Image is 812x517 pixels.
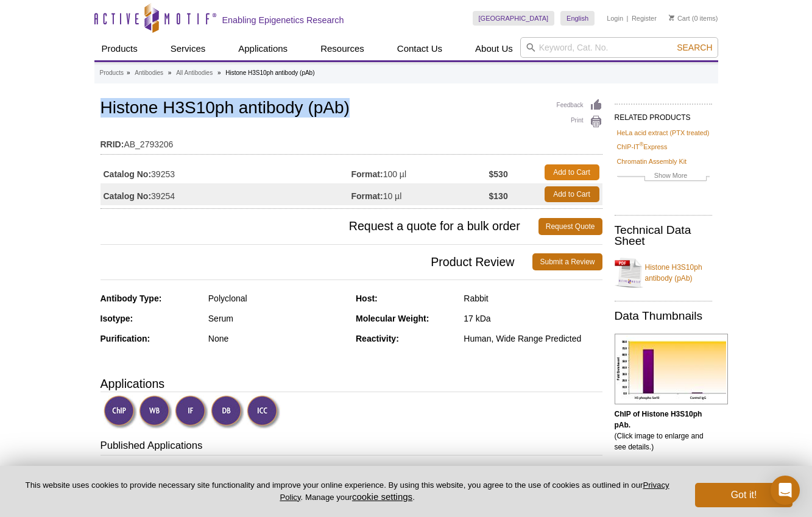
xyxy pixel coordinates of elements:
[208,293,347,304] div: Polyclonal
[615,104,712,125] h2: RELATED PRODUCTS
[607,14,623,23] a: Login
[225,69,314,76] li: Histone H3S10ph antibody (pAb)
[101,183,351,205] td: 39254
[545,186,599,202] a: Add to Cart
[532,253,602,270] a: Submit a Review
[673,42,716,53] button: Search
[356,314,429,323] strong: Molecular Weight:
[351,161,489,183] td: 100 µl
[101,139,124,150] strong: RRID:
[101,294,162,303] strong: Antibody Type:
[545,164,599,180] a: Add to Cart
[176,68,213,79] a: All Antibodies
[352,491,412,502] button: cookie settings
[669,11,718,26] li: (0 items)
[211,395,244,429] img: Dot Blot Validated
[464,313,602,324] div: 17 kDa
[280,480,669,501] a: Privacy Policy
[468,37,520,60] a: About Us
[617,127,710,138] a: HeLa acid extract (PTX treated)
[101,161,351,183] td: 39253
[473,11,555,26] a: [GEOGRAPHIC_DATA]
[520,37,718,58] input: Keyword, Cat. No.
[356,334,399,343] strong: Reactivity:
[615,334,728,404] img: Histone H3S10ph antibody (pAb) tested by ChIP.
[168,69,172,76] li: »
[489,169,508,180] strong: $530
[489,191,508,202] strong: $130
[615,409,712,452] p: (Click image to enlarge and see details.)
[101,334,150,343] strong: Purification:
[19,480,675,503] p: This website uses cookies to provide necessary site functionality and improve your online experie...
[351,183,489,205] td: 10 µl
[104,191,152,202] strong: Catalog No:
[163,37,213,60] a: Services
[538,218,602,235] a: Request Quote
[247,395,280,429] img: Immunocytochemistry Validated
[627,11,629,26] li: |
[104,169,152,180] strong: Catalog No:
[100,68,124,79] a: Products
[464,333,602,344] div: Human, Wide Range Predicted
[617,141,668,152] a: ChIP-IT®Express
[617,156,687,167] a: Chromatin Assembly Kit
[313,37,372,60] a: Resources
[617,170,710,184] a: Show More
[208,313,347,324] div: Serum
[615,410,702,429] b: ChIP of Histone H3S10ph pAb.
[208,333,347,344] div: None
[640,142,644,148] sup: ®
[139,395,172,429] img: Western Blot Validated
[615,225,712,247] h2: Technical Data Sheet
[175,395,208,429] img: Immunofluorescence Validated
[222,15,344,26] h2: Enabling Epigenetics Research
[677,43,712,52] span: Search
[127,69,130,76] li: »
[557,115,602,128] a: Print
[557,99,602,112] a: Feedback
[101,438,602,455] h3: Published Applications
[351,191,383,202] strong: Format:
[771,476,800,505] div: Open Intercom Messenger
[669,15,674,21] img: Your Cart
[390,37,450,60] a: Contact Us
[351,169,383,180] strong: Format:
[94,37,145,60] a: Products
[695,483,793,507] button: Got it!
[135,68,163,79] a: Antibodies
[101,253,533,270] span: Product Review
[464,293,602,304] div: Rabbit
[217,69,221,76] li: »
[615,255,712,291] a: Histone H3S10ph antibody (pAb)
[560,11,595,26] a: English
[356,294,378,303] strong: Host:
[101,132,602,151] td: AB_2793206
[101,314,133,323] strong: Isotype:
[101,375,602,393] h3: Applications
[669,14,690,23] a: Cart
[101,99,602,119] h1: Histone H3S10ph antibody (pAb)
[231,37,295,60] a: Applications
[104,395,137,429] img: ChIP Validated
[615,311,712,322] h2: Data Thumbnails
[101,218,538,235] span: Request a quote for a bulk order
[632,14,657,23] a: Register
